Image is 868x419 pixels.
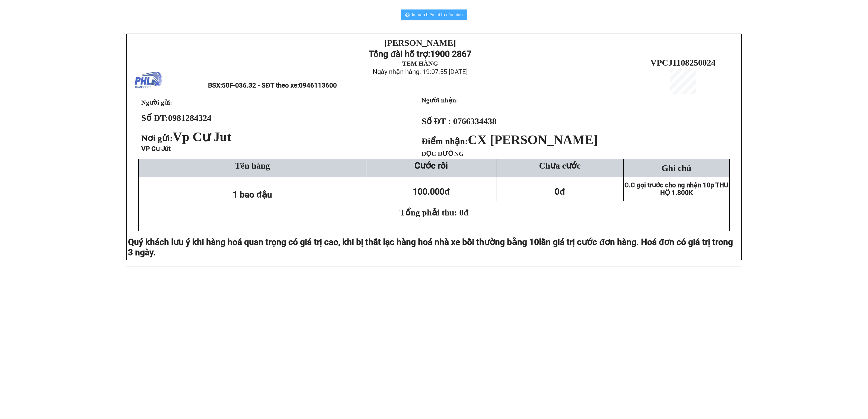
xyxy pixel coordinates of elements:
[422,150,464,157] span: DỌC ĐƯỜNG
[422,116,451,126] strong: Số ĐT :
[413,186,450,197] span: 100.000đ
[141,99,172,106] span: Người gửi:
[555,186,565,197] span: 0đ
[453,116,496,126] span: 0766334438
[430,49,471,59] strong: 1900 2867
[412,11,463,18] span: In mẫu biên lai tự cấu hình
[624,181,728,196] span: C.C gọi trước cho ng nhận 10p THU HỘ 1.800K
[414,160,448,171] strong: Cước rồi
[128,237,733,257] span: lần giá trị cước đơn hàng. Hoá đơn có giá trị trong 3 ngày.
[373,68,468,76] span: Ngày nhận hàng: 19:07:55 [DATE]
[135,67,162,94] img: logo
[168,113,212,123] span: 0981284324
[401,9,467,20] button: printerIn mẫu biên lai tự cấu hình
[141,133,234,143] span: Nơi gửi:
[662,163,691,173] span: Ghi chú
[650,58,716,67] span: VPCJ1108250024
[299,82,337,89] span: 0946113600
[208,82,337,89] span: BSX:
[422,136,598,146] strong: Điểm nhận:
[468,133,598,147] span: CX [PERSON_NAME]
[384,38,456,48] strong: [PERSON_NAME]
[539,161,580,170] span: Chưa cước
[400,208,468,217] span: Tổng phải thu: 0đ
[128,237,539,247] span: Quý khách lưu ý khi hàng hoá quan trọng có giá trị cao, khi bị thất lạc hàng hoá nhà xe bồi thườn...
[402,60,438,67] strong: TEM HÀNG
[141,145,171,153] span: VP Cư Jút
[141,113,212,123] strong: Số ĐT:
[222,82,337,89] span: 50F-036.32 - SĐT theo xe:
[233,189,272,200] span: 1 bao đậu
[369,49,430,59] strong: Tổng đài hỗ trợ:
[173,130,232,144] span: Vp Cư Jut
[422,97,458,104] strong: Người nhận:
[405,12,410,18] span: printer
[235,161,270,170] span: Tên hàng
